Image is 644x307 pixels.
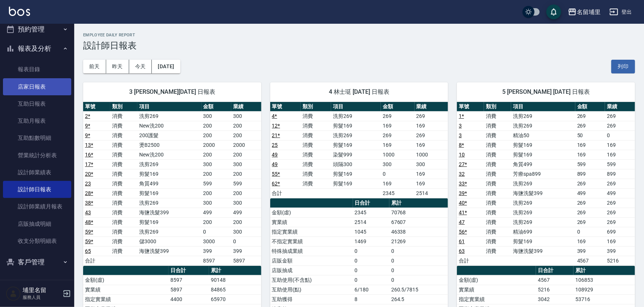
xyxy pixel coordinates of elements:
[575,121,605,131] td: 269
[3,78,71,95] a: 店家日報表
[575,159,605,169] td: 599
[6,286,21,301] img: Person
[484,159,511,169] td: 消費
[484,227,511,237] td: 消費
[270,246,353,256] td: 特殊抽成業績
[137,246,202,256] td: 海鹽洗髮399
[137,188,202,198] td: 剪髮169
[484,198,511,208] td: 消費
[137,111,202,121] td: 洗剪269
[466,88,626,96] span: 5 [PERSON_NAME] [DATE] 日報表
[270,265,353,275] td: 店販抽成
[270,188,301,198] td: 合計
[202,227,232,237] td: 0
[3,147,71,164] a: 營業統計分析表
[301,140,331,150] td: 消費
[459,219,465,225] a: 47
[110,198,137,208] td: 消費
[301,159,331,169] td: 消費
[484,121,511,131] td: 消費
[3,61,71,78] a: 報表目錄
[3,20,71,39] button: 預約管理
[605,179,635,188] td: 269
[301,111,331,121] td: 消費
[389,294,448,304] td: 264.5
[331,159,381,169] td: 頭隔300
[536,275,573,285] td: 4567
[110,188,137,198] td: 消費
[605,159,635,169] td: 599
[270,294,353,304] td: 互助獲得
[3,215,71,232] a: 店販抽成明細
[511,237,575,246] td: 剪髮169
[137,198,202,208] td: 洗剪269
[3,164,71,181] a: 設計師業績表
[536,285,573,294] td: 5216
[575,102,605,112] th: 金額
[270,285,353,294] td: 互助使用(點)
[605,150,635,159] td: 169
[389,265,448,275] td: 0
[389,208,448,217] td: 70768
[605,188,635,198] td: 499
[231,246,261,256] td: 399
[9,7,30,16] img: Logo
[110,131,137,140] td: 消費
[457,102,484,112] th: 單號
[3,39,71,58] button: 報表及分析
[231,237,261,246] td: 0
[231,179,261,188] td: 599
[605,208,635,217] td: 269
[415,179,448,188] td: 169
[231,121,261,131] td: 200
[511,140,575,150] td: 剪髮169
[331,111,381,121] td: 洗剪269
[3,129,71,146] a: 互助點數明細
[209,285,261,294] td: 84865
[381,111,415,121] td: 269
[575,150,605,159] td: 169
[353,208,389,217] td: 2345
[169,266,209,275] th: 日合計
[231,140,261,150] td: 2000
[301,179,331,188] td: 消費
[484,140,511,150] td: 消費
[110,246,137,256] td: 消費
[415,159,448,169] td: 300
[202,121,232,131] td: 200
[85,248,91,254] a: 65
[459,123,462,129] a: 3
[3,198,71,215] a: 設計師業績月報表
[605,256,635,265] td: 5216
[331,179,381,188] td: 剪髮169
[231,150,261,159] td: 200
[83,40,635,51] h3: 設計師日報表
[605,217,635,227] td: 269
[209,294,261,304] td: 65970
[415,121,448,131] td: 169
[575,131,605,140] td: 50
[484,208,511,217] td: 消費
[484,169,511,179] td: 消費
[83,60,106,73] button: 前天
[137,121,202,131] td: New洗200
[202,246,232,256] td: 399
[231,131,261,140] td: 200
[85,209,91,215] a: 43
[209,275,261,285] td: 90148
[202,169,232,179] td: 200
[270,102,448,198] table: a dense table
[381,140,415,150] td: 169
[110,169,137,179] td: 消費
[270,208,353,217] td: 金額(虛)
[381,179,415,188] td: 169
[83,33,635,37] h2: Employee Daily Report
[607,5,635,19] button: 登出
[573,285,635,294] td: 108929
[511,246,575,256] td: 海鹽洗髮399
[137,227,202,237] td: 洗剪269
[605,246,635,256] td: 399
[3,95,71,112] a: 互助日報表
[484,246,511,256] td: 消費
[301,102,331,112] th: 類別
